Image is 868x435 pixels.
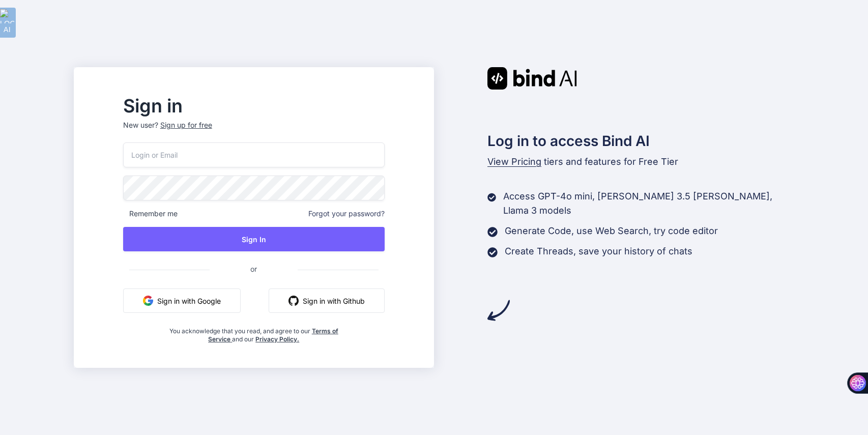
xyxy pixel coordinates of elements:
img: google [143,296,153,306]
img: arrow [487,299,510,322]
a: Terms of Service [208,327,338,343]
span: View Pricing [487,156,541,167]
h2: Log in to access Bind AI [487,130,795,152]
div: You acknowledge that you read, and agree to our and our [166,321,341,343]
button: Sign In [123,227,385,251]
button: Sign in with Google [123,288,241,313]
p: Access GPT-4o mini, [PERSON_NAME] 3.5 [PERSON_NAME], Llama 3 models [503,189,794,218]
img: github [288,296,299,306]
a: Privacy Policy. [255,335,299,343]
p: New user? [123,120,385,142]
p: Create Threads, save your history of chats [505,244,692,258]
span: Remember me [123,209,178,219]
img: Bind AI logo [487,67,577,90]
p: Generate Code, use Web Search, try code editor [505,224,718,238]
span: or [210,256,298,281]
button: Sign in with Github [269,288,385,313]
div: Sign up for free [160,120,212,130]
p: tiers and features for Free Tier [487,155,795,169]
h2: Sign in [123,98,385,114]
input: Login or Email [123,142,385,167]
span: Forgot your password? [308,209,385,219]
